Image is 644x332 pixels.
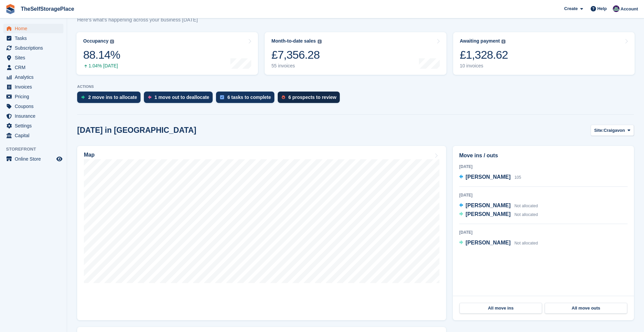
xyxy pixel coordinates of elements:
a: Preview store [55,155,63,163]
a: menu [3,131,63,140]
p: ACTIONS [77,85,634,89]
span: Not allocated [515,241,538,245]
span: [PERSON_NAME] [466,211,511,217]
img: move_outs_to_deallocate_icon-f764333ba52eb49d3ac5e1228854f67142a1ed5810a6f6cc68b1a99e826820c5.svg [148,95,151,99]
a: Occupancy 88.14% 1.04% [DATE] [76,32,258,75]
a: [PERSON_NAME] Not allocated [459,210,538,219]
img: stora-icon-8386f47178a22dfd0bd8f6a31ec36ba5ce8667c1dd55bd0f319d3a0aa187defe.svg [5,4,15,14]
img: Sam [613,5,620,12]
a: menu [3,154,63,164]
a: menu [3,82,63,92]
img: icon-info-grey-7440780725fd019a000dd9b08b2336e03edf1995a4989e88bcd33f0948082b44.svg [110,40,114,44]
a: menu [3,102,63,111]
div: [DATE] [459,164,628,170]
a: menu [3,43,63,53]
div: Occupancy [83,38,108,44]
a: TheSelfStoragePlace [18,3,77,14]
span: Capital [15,131,55,140]
img: prospect-51fa495bee0391a8d652442698ab0144808aea92771e9ea1ae160a38d050c398.svg [282,95,285,99]
div: £7,356.28 [271,48,321,62]
h2: [DATE] in [GEOGRAPHIC_DATA] [77,126,196,135]
span: Help [597,5,607,12]
h2: Map [84,152,95,158]
div: 6 prospects to review [288,95,336,100]
a: [PERSON_NAME] 105 [459,173,521,182]
a: menu [3,72,63,82]
span: Sites [15,53,55,62]
img: task-75834270c22a3079a89374b754ae025e5fb1db73e45f91037f5363f120a921f8.svg [220,95,224,99]
span: Settings [15,121,55,130]
span: Storefront [6,146,67,153]
div: £1,328.62 [460,48,508,62]
a: Awaiting payment £1,328.62 10 invoices [453,32,635,75]
span: Site: [594,127,604,134]
a: menu [3,53,63,62]
span: 105 [515,175,521,180]
span: Tasks [15,34,55,43]
div: [DATE] [459,192,628,198]
div: 1.04% [DATE] [83,63,120,69]
a: menu [3,24,63,33]
a: Map [77,146,446,320]
span: Not allocated [515,212,538,217]
div: 6 tasks to complete [227,95,271,100]
span: Invoices [15,82,55,92]
a: menu [3,34,63,43]
span: Insurance [15,111,55,121]
a: menu [3,63,63,72]
a: [PERSON_NAME] Not allocated [459,202,538,210]
span: Home [15,24,55,33]
div: Awaiting payment [460,38,500,44]
img: icon-info-grey-7440780725fd019a000dd9b08b2336e03edf1995a4989e88bcd33f0948082b44.svg [501,40,505,44]
h2: Move ins / outs [459,152,628,160]
p: Here's what's happening across your business [DATE] [77,16,203,24]
span: Craigavon [604,127,625,134]
div: 2 move ins to allocate [88,95,137,100]
span: CRM [15,63,55,72]
a: menu [3,111,63,121]
div: 1 move out to deallocate [155,95,209,100]
a: menu [3,92,63,101]
span: [PERSON_NAME] [466,174,511,180]
span: Coupons [15,102,55,111]
a: Month-to-date sales £7,356.28 55 invoices [265,32,446,75]
a: 6 tasks to complete [216,92,278,106]
div: 88.14% [83,48,120,62]
span: [PERSON_NAME] [466,203,511,208]
a: 1 move out to deallocate [144,92,216,106]
span: Account [621,6,638,12]
a: 2 move ins to allocate [77,92,144,106]
span: Subscriptions [15,43,55,53]
span: Pricing [15,92,55,101]
button: Site: Craigavon [591,125,634,136]
span: Analytics [15,72,55,82]
a: All move outs [545,303,627,314]
a: menu [3,121,63,130]
div: 55 invoices [271,63,321,69]
a: All move ins [460,303,542,314]
img: move_ins_to_allocate_icon-fdf77a2bb77ea45bf5b3d319d69a93e2d87916cf1d5bf7949dd705db3b84f3ca.svg [81,95,85,99]
span: [PERSON_NAME] [466,240,511,245]
span: Not allocated [515,204,538,208]
div: 10 invoices [460,63,508,69]
div: [DATE] [459,229,628,235]
img: icon-info-grey-7440780725fd019a000dd9b08b2336e03edf1995a4989e88bcd33f0948082b44.svg [318,40,322,44]
span: Online Store [15,154,55,164]
a: [PERSON_NAME] Not allocated [459,239,538,247]
a: 6 prospects to review [278,92,343,106]
div: Month-to-date sales [271,38,316,44]
span: Create [564,5,578,12]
